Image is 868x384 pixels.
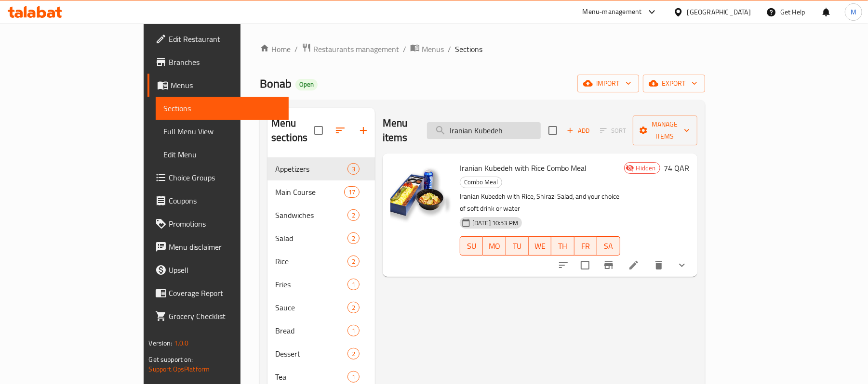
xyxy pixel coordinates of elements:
[460,177,502,188] span: Combo Meal
[295,80,318,89] span: Open
[348,303,359,312] span: 2
[169,172,281,183] span: Choice Groups
[267,180,375,204] div: Main Course17
[169,33,281,45] span: Edit Restaurant
[174,337,189,349] span: 1.0.0
[267,204,375,227] div: Sandwiches2
[533,239,548,253] span: WE
[267,157,375,180] div: Appetizers3
[575,255,595,275] span: Select to update
[267,250,375,273] div: Rice2
[460,177,502,188] div: Combo Meal
[308,120,329,141] span: Select all sections
[664,161,690,175] h6: 74 QAR
[348,280,359,289] span: 1
[156,143,289,166] a: Edit Menu
[347,163,360,175] div: items
[275,232,347,244] span: Salad
[275,279,347,290] div: Fries
[347,256,360,267] div: items
[483,236,506,256] button: MO
[348,326,359,335] span: 1
[275,163,347,175] span: Appetizers
[147,282,289,305] a: Coverage Report
[267,319,375,342] div: Bread1
[597,236,620,256] button: SA
[148,363,210,375] a: Support.OpsPlatform
[275,209,347,221] span: Sandwiches
[390,161,452,223] img: Iranian Kubedeh with Rice Combo Meal
[344,186,360,198] div: items
[275,302,347,313] span: Sauce
[543,120,563,141] span: Select section
[275,325,347,336] span: Bread
[313,43,399,55] span: Restaurants management
[267,227,375,250] div: Salad2
[565,125,591,136] span: Add
[383,116,415,145] h2: Menu items
[594,123,633,138] span: Select section first
[267,273,375,296] div: Fries1
[169,56,281,68] span: Branches
[347,325,360,336] div: items
[275,371,347,383] span: Tea
[348,234,359,243] span: 2
[410,43,444,55] a: Menus
[597,254,620,277] button: Branch-specific-item
[348,349,359,358] span: 2
[460,236,483,256] button: SU
[169,264,281,276] span: Upsell
[147,51,289,74] a: Branches
[345,188,359,197] span: 17
[632,164,660,173] span: Hidden
[329,119,352,142] span: Sort sections
[574,236,597,256] button: FR
[551,236,574,256] button: TH
[348,372,359,382] span: 1
[169,195,281,206] span: Coupons
[563,123,594,138] span: Add item
[271,116,314,145] h2: Menu sections
[156,120,289,143] a: Full Menu View
[651,77,697,90] span: export
[851,7,856,17] span: M
[347,209,360,221] div: items
[147,27,289,51] a: Edit Restaurant
[267,342,375,365] div: Dessert2
[267,296,375,319] div: Sauce2
[676,259,688,271] svg: Show Choices
[641,118,690,142] span: Manage items
[347,302,360,313] div: items
[169,241,281,253] span: Menu disclaimer
[275,256,347,267] span: Rice
[163,126,281,137] span: Full Menu View
[506,236,529,256] button: TU
[147,189,289,212] a: Coupons
[422,43,444,55] span: Menus
[529,236,551,256] button: WE
[347,371,360,383] div: items
[628,259,640,271] a: Edit menu item
[147,258,289,282] a: Upsell
[169,287,281,299] span: Coverage Report
[687,7,751,17] div: [GEOGRAPHIC_DATA]
[643,75,705,92] button: export
[647,254,670,277] button: delete
[348,257,359,266] span: 2
[275,348,347,359] span: Dessert
[403,43,406,55] li: /
[302,43,399,55] a: Restaurants management
[347,348,360,359] div: items
[295,79,318,90] div: Open
[275,186,344,198] span: Main Course
[510,239,525,253] span: TU
[460,191,620,215] p: Iranian Kubedeh with Rice, Shirazi Salad, and your choice of soft drink or water
[169,218,281,230] span: Promotions
[147,305,289,328] a: Grocery Checklist
[147,235,289,258] a: Menu disclaimer
[147,74,289,97] a: Menus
